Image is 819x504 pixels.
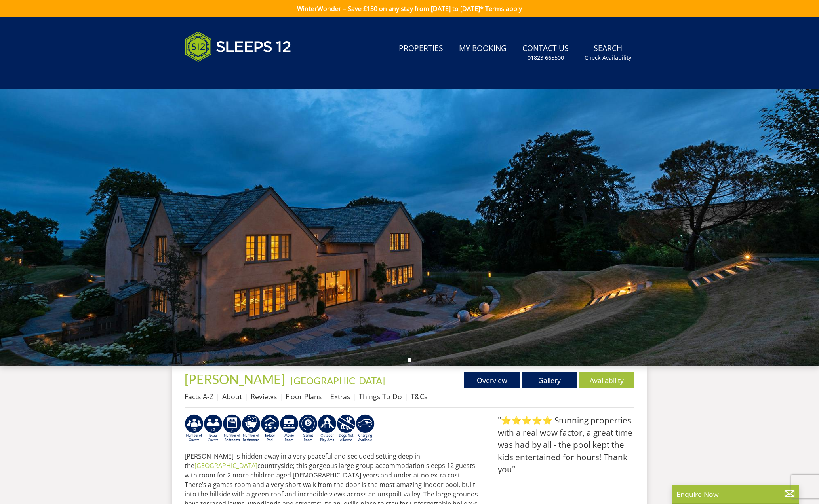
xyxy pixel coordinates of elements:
a: Overview [464,372,520,388]
a: [GEOGRAPHIC_DATA] [291,375,385,386]
span: - [288,375,385,386]
img: AD_4nXdmwCQHKAiIjYDk_1Dhq-AxX3fyYPYaVgX942qJE-Y7he54gqc0ybrIGUg6Qr_QjHGl2FltMhH_4pZtc0qV7daYRc31h... [242,414,261,443]
a: About [222,392,242,401]
a: Contact Us01823 665500 [519,40,572,66]
a: Things To Do [359,392,402,401]
a: [PERSON_NAME] [185,371,288,387]
a: Reviews [251,392,277,401]
img: AD_4nXcnT2OPG21WxYUhsl9q61n1KejP7Pk9ESVM9x9VetD-X_UXXoxAKaMRZGYNcSGiAsmGyKm0QlThER1osyFXNLmuYOVBV... [356,414,375,443]
small: Check Availability [585,54,631,62]
img: AD_4nXfjdDqPkGBf7Vpi6H87bmAUe5GYCbodrAbU4sf37YN55BCjSXGx5ZgBV7Vb9EJZsXiNVuyAiuJUB3WVt-w9eJ0vaBcHg... [318,414,337,443]
a: Facts A-Z [185,392,213,401]
img: AD_4nXf5HeMvqMpcZ0fO9nf7YF2EIlv0l3oTPRmiQvOQ93g4dO1Y4zXKGJcBE5M2T8mhAf-smX-gudfzQQnK9-uH4PEbWu2YP... [280,414,299,443]
blockquote: "⭐⭐⭐⭐⭐ Stunning properties with a real wow factor, a great time was had by all - the pool kept th... [489,414,634,476]
img: AD_4nXeyNBIiEViFqGkFxeZn-WxmRvSobfXIejYCAwY7p4slR9Pvv7uWB8BWWl9Rip2DDgSCjKzq0W1yXMRj2G_chnVa9wg_L... [185,414,204,443]
a: Availability [579,372,634,388]
img: AD_4nXeP6WuvG491uY6i5ZIMhzz1N248Ei-RkDHdxvvjTdyF2JXhbvvI0BrTCyeHgyWBEg8oAgd1TvFQIsSlzYPCTB7K21VoI... [204,414,223,443]
small: 01823 665500 [528,54,564,62]
img: AD_4nXdrZMsjcYNLGsKuA84hRzvIbesVCpXJ0qqnwZoX5ch9Zjv73tWe4fnFRs2gJ9dSiUubhZXckSJX_mqrZBmYExREIfryF... [299,414,318,443]
img: AD_4nXdtMqFLQeNd5SD_yg5mtFB1sUCemmLv_z8hISZZtoESff8uqprI2Ap3l0Pe6G3wogWlQaPaciGoyoSy1epxtlSaMm8_H... [337,414,356,443]
a: [GEOGRAPHIC_DATA] [194,461,257,470]
a: SearchCheck Availability [581,40,634,66]
iframe: Customer reviews powered by Trustpilot [181,71,264,78]
a: T&Cs [411,392,427,401]
a: Gallery [522,372,577,388]
img: AD_4nXei2dp4L7_L8OvME76Xy1PUX32_NMHbHVSts-g-ZAVb8bILrMcUKZI2vRNdEqfWP017x6NFeUMZMqnp0JYknAB97-jDN... [261,414,280,443]
a: Floor Plans [286,392,322,401]
img: Sleeps 12 [185,27,291,66]
a: Properties [396,40,446,58]
a: Extras [330,392,350,401]
a: My Booking [456,40,510,58]
span: [PERSON_NAME] [185,371,285,387]
p: Enquire Now [676,489,795,499]
img: AD_4nXdUEjdWxyJEXfF2QMxcnH9-q5XOFeM-cCBkt-KsCkJ9oHmM7j7w2lDMJpoznjTsqM7kKDtmmF2O_bpEel9pzSv0KunaC... [223,414,242,443]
